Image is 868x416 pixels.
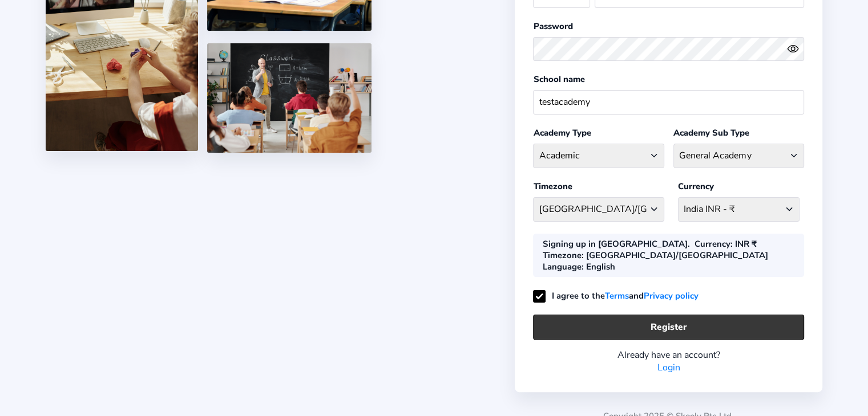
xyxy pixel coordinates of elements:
label: Currency [678,181,714,192]
label: Password [533,21,572,32]
b: Timezone [542,250,581,261]
label: I agree to the and [533,290,698,301]
img: 5.png [207,43,372,153]
a: Login [657,361,680,374]
button: Register [533,315,804,339]
div: : INR ₹ [694,238,756,250]
label: Academy Sub Type [673,127,749,138]
b: Language [542,261,581,272]
a: Privacy policy [643,289,698,303]
div: Signing up in [GEOGRAPHIC_DATA]. [542,238,689,250]
div: : English [542,261,615,272]
a: Terms [604,289,628,303]
div: Already have an account? [533,349,804,361]
button: eye outlineeye off outline [787,43,804,55]
ion-icon: eye outline [787,43,799,55]
label: Academy Type [533,127,591,138]
input: School name [533,90,804,115]
label: Timezone [533,181,572,192]
div: : [GEOGRAPHIC_DATA]/[GEOGRAPHIC_DATA] [542,250,768,261]
b: Currency [694,238,730,250]
label: School name [533,74,584,85]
